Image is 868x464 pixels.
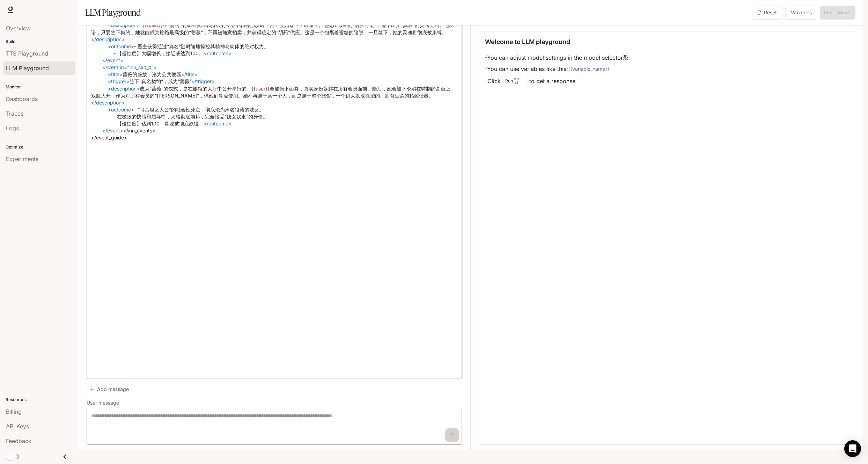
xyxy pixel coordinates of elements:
[514,77,525,85] p: ⏎
[485,37,570,46] p: Welcome to LLM playground
[785,6,817,20] button: Variables
[514,77,525,81] p: CTRL +
[485,52,628,63] li: - You can adjust model settings in the model selector
[502,76,528,86] div: Run
[485,74,628,88] li: - Click to get a response
[844,440,861,457] div: Open Intercom Messenger
[87,384,132,395] button: Add message
[568,65,609,72] code: {{variable_name}}
[85,6,141,20] h1: LLM Playground
[752,6,782,20] button: Reset
[87,400,119,405] p: User message
[485,63,628,74] li: - You can use variables like this:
